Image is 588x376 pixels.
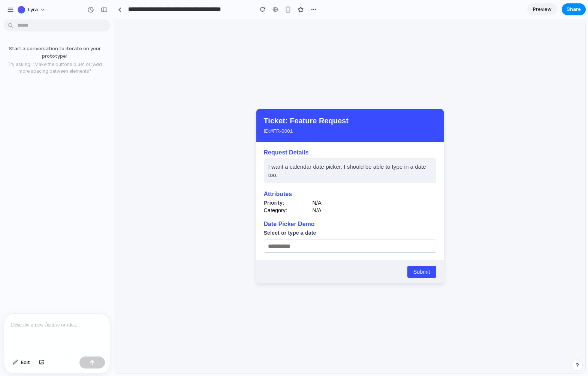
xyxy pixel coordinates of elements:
label: Select or type a date [150,211,322,217]
h2: Request Details [150,130,322,137]
p: Start a conversation to iterate on your prototype! [3,45,106,60]
div: N/A [198,188,322,194]
h1: Ticket: Feature Request [150,97,322,106]
span: ID: #FR-0001 [150,109,179,115]
h2: Date Picker Demo [150,202,322,208]
span: Lyra [28,6,38,13]
span: Edit [21,359,30,366]
button: Edit [9,357,34,369]
a: Preview [527,3,557,15]
h2: Attributes [150,172,322,178]
button: Submit [293,247,322,259]
div: Priority: [150,181,195,187]
button: Share [562,3,586,15]
div: N/A [198,181,322,187]
div: Category: [150,188,195,194]
span: Share [567,6,581,13]
p: Try asking: "Make the buttons blue" or "Add more spacing between elements" [3,61,106,75]
span: Preview [533,6,552,13]
button: Lyra [15,4,49,16]
div: I want a calendar date picker. I should be able to type in a date too. [150,139,322,164]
